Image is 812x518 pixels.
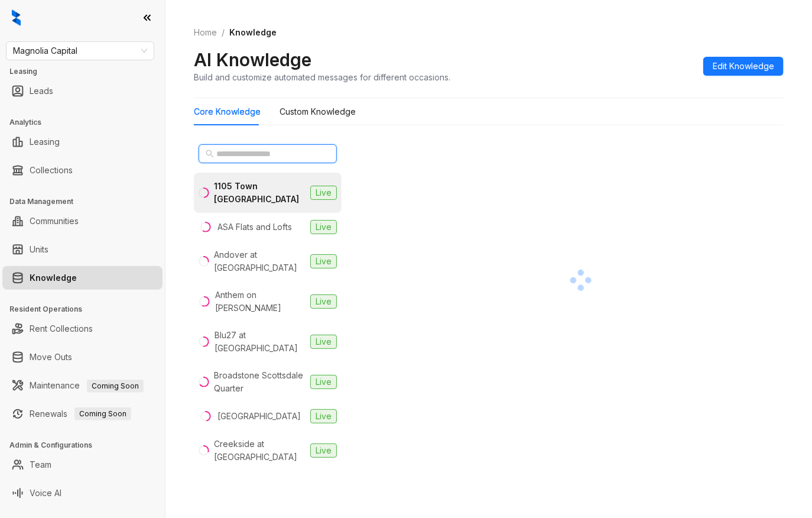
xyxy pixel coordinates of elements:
span: Live [310,220,337,234]
span: search [206,150,214,158]
h3: Analytics [9,117,165,128]
span: Knowledge [229,27,277,37]
div: 1105 Town [GEOGRAPHIC_DATA] [214,180,306,206]
li: Team [2,453,163,477]
span: Coming Soon [74,407,131,420]
a: Collections [30,158,73,182]
span: Magnolia Capital [13,42,147,60]
div: ASA Flats and Lofts [217,221,292,234]
img: logo [12,9,21,26]
a: RenewalsComing Soon [30,402,131,426]
a: Units [30,238,48,261]
a: Leasing [30,130,60,154]
span: Live [310,409,337,423]
li: Leasing [2,130,163,154]
div: Creekside at [GEOGRAPHIC_DATA] [214,438,306,464]
span: Coming Soon [87,380,144,393]
li: Move Outs [2,345,163,369]
span: Live [310,294,337,309]
a: Rent Collections [30,317,93,341]
li: / [222,26,225,39]
div: Andover at [GEOGRAPHIC_DATA] [214,248,306,274]
h3: Data Management [9,196,165,207]
span: Live [310,335,337,349]
li: Communities [2,209,163,233]
h3: Resident Operations [9,304,165,315]
a: Communities [30,209,79,233]
a: Move Outs [30,345,72,369]
li: Renewals [2,402,163,426]
span: Edit Knowledge [713,60,774,73]
li: Knowledge [2,266,163,290]
li: Rent Collections [2,317,163,341]
a: Home [191,26,219,39]
li: Maintenance [2,374,163,397]
h2: AI Knowledge [194,48,311,71]
span: Live [310,443,337,458]
div: Domain Oakland Apartments [215,478,306,504]
h3: Admin & Configurations [9,440,165,451]
h3: Leasing [9,66,165,77]
a: Knowledge [30,266,77,290]
div: Build and customize automated messages for different occasions. [194,71,450,83]
div: Blu27 at [GEOGRAPHIC_DATA] [215,329,306,355]
a: Team [30,453,51,477]
a: Voice AI [30,481,61,505]
a: Leads [30,79,53,103]
span: Live [310,254,337,268]
li: Voice AI [2,481,163,505]
span: Live [310,186,337,200]
button: Edit Knowledge [703,57,784,76]
div: [GEOGRAPHIC_DATA] [217,410,301,423]
li: Units [2,238,163,261]
div: Anthem on [PERSON_NAME] [215,289,306,315]
li: Collections [2,158,163,182]
div: Core Knowledge [194,105,261,118]
div: Broadstone Scottsdale Quarter [214,369,306,395]
span: Live [310,375,337,389]
div: Custom Knowledge [280,105,356,118]
li: Leads [2,79,163,103]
